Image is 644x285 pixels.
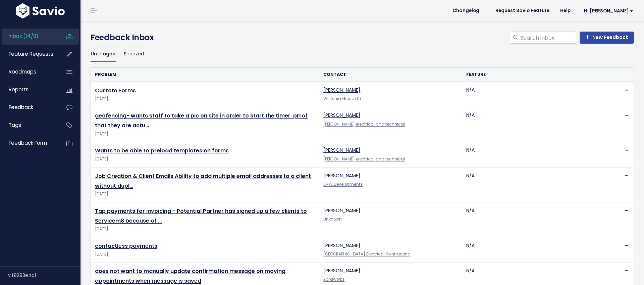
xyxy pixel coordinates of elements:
a: [PERSON_NAME] [323,267,360,274]
a: Feedback [2,100,56,115]
span: Feedback [9,104,33,111]
a: Custom Forms [95,87,136,94]
a: [PERSON_NAME] electrical and technical [323,156,405,162]
th: Feature [462,68,605,82]
ul: Filter feature requests [91,46,634,62]
a: Snoozed [124,46,144,62]
a: [PERSON_NAME] [323,147,360,153]
span: Changelog [452,8,479,13]
td: N/A [462,167,605,202]
a: geofencing- wants staff to take a pic on site in order to start the timer. prrof that they are actu… [95,112,308,129]
a: Hi [PERSON_NAME] [576,6,639,16]
a: [PERSON_NAME] [323,207,360,214]
a: EMW Developments [323,182,363,187]
a: Feature Requests [2,46,56,62]
span: [DATE] [95,226,315,233]
a: Tap payments for invoicing - Potential Partner has signed up a few clients to Servicem8 because of … [95,207,307,225]
span: [DATE] [95,131,315,138]
img: logo-white.9d6f32f41409.svg [14,3,66,18]
a: Roadmaps [2,64,56,80]
a: Job Creation & Client Emails Ability to add multiple email addresses to a client without dupl… [95,172,311,190]
span: [DATE] [95,251,315,258]
div: v.f8293e4a1 [8,267,80,284]
a: Reports [2,82,56,97]
span: Feedback form [9,139,47,146]
th: Contact [319,68,462,82]
a: [PERSON_NAME] [323,242,360,249]
input: Search inbox... [520,32,577,44]
td: N/A [462,237,605,262]
th: Problem [91,68,319,82]
h4: Feedback Inbox [91,32,634,44]
span: Reports [9,86,29,93]
a: Untriaged [91,46,116,62]
a: Inbox (14/0) [2,29,56,44]
a: [PERSON_NAME] [323,172,360,179]
td: N/A [462,142,605,167]
span: Unknown [323,217,342,222]
span: Tags [9,122,21,129]
td: N/A [462,107,605,142]
a: [PERSON_NAME] electrical and technical [323,122,405,127]
td: N/A [462,82,605,107]
a: contactless payments [95,242,157,250]
a: Wistonia Group Ltd [323,96,361,101]
span: Inbox (14/0) [9,33,39,40]
a: Tags [2,117,56,133]
span: Roadmaps [9,68,36,75]
a: [PERSON_NAME] [323,112,360,118]
a: [GEOGRAPHIC_DATA] Electrical Contracting [323,251,411,257]
a: Wants to be able to preload templates on forms [95,147,229,154]
a: New Feedback [580,32,634,44]
a: Help [555,6,576,16]
a: Request Savio Feature [490,6,555,16]
span: Feature Requests [9,50,53,57]
a: [PERSON_NAME] [323,87,360,93]
a: does not want to manually update confirmation message on moving appointments when message is saved [95,267,285,285]
a: Yardworks [323,277,344,282]
td: N/A [462,202,605,237]
span: [DATE] [95,156,315,163]
span: Hi [PERSON_NAME] [584,8,633,13]
a: Feedback form [2,135,56,151]
span: [DATE] [95,191,315,198]
span: [DATE] [95,96,315,103]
